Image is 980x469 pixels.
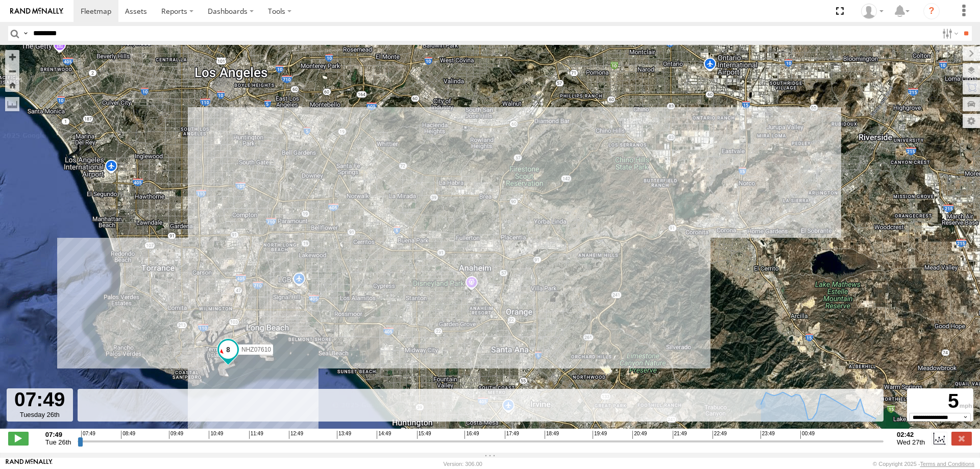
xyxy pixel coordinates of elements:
span: 17:49 [505,431,519,439]
button: Zoom out [5,64,19,78]
span: Wed 27th Aug 2025 [897,438,925,446]
div: 5 [909,390,972,413]
span: 19:49 [593,431,607,439]
label: Measure [5,97,19,111]
div: Zulema McIntosch [857,4,887,19]
label: Search Filter Options [938,26,960,41]
span: 00:49 [800,431,815,439]
a: Visit our Website [6,459,53,469]
span: 21:49 [673,431,687,439]
span: NHZ07610 [241,346,271,353]
span: 22:49 [713,431,727,439]
span: 16:49 [464,431,479,439]
span: 11:49 [249,431,263,439]
span: 13:49 [337,431,351,439]
span: 15:49 [417,431,431,439]
a: Terms and Conditions [920,461,974,467]
span: 18:49 [545,431,559,439]
span: 07:49 [81,431,95,439]
i: ? [923,3,940,19]
span: 12:49 [289,431,303,439]
strong: 02:42 [897,431,925,438]
span: 20:49 [632,431,647,439]
div: Version: 306.00 [444,461,482,467]
label: Play/Stop [8,432,29,445]
label: Search Query [21,26,30,41]
button: Zoom Home [5,78,19,92]
div: © Copyright 2025 - [873,461,974,467]
label: Close [951,432,972,445]
span: 09:49 [169,431,183,439]
span: 14:49 [377,431,391,439]
img: rand-logo.svg [10,8,63,15]
span: 23:49 [761,431,775,439]
button: Zoom in [5,50,19,64]
span: 10:49 [209,431,223,439]
span: Tue 26th Aug 2025 [45,438,71,446]
strong: 07:49 [45,431,71,438]
label: Map Settings [963,114,980,128]
span: 08:49 [121,431,135,439]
